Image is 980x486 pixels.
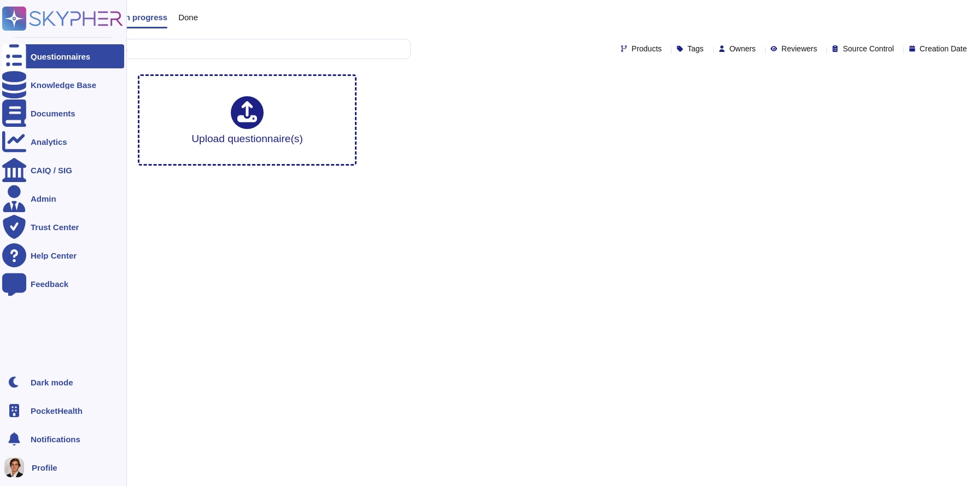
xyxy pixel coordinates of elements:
[122,13,167,21] span: In progress
[2,186,124,210] a: Admin
[31,435,80,443] span: Notifications
[31,195,56,203] div: Admin
[2,272,124,296] a: Feedback
[2,215,124,239] a: Trust Center
[2,44,124,68] a: Questionnaires
[632,45,662,52] span: Products
[4,458,24,477] img: user
[31,280,68,288] div: Feedback
[843,45,894,52] span: Source Control
[2,73,124,97] a: Knowledge Base
[31,166,72,174] div: CAIQ / SIG
[32,464,57,472] span: Profile
[31,223,79,231] div: Trust Center
[31,138,67,146] div: Analytics
[31,251,77,260] div: Help Center
[2,130,124,154] a: Analytics
[2,455,32,479] button: user
[687,45,704,52] span: Tags
[31,109,75,118] div: Documents
[178,13,198,21] span: Done
[31,52,90,61] div: Questionnaires
[781,45,817,52] span: Reviewers
[2,243,124,267] a: Help Center
[31,378,73,387] div: Dark mode
[43,39,410,58] input: Search by keywords
[31,407,83,415] span: PocketHealth
[191,96,303,144] div: Upload questionnaire(s)
[730,45,756,52] span: Owners
[920,45,967,52] span: Creation Date
[2,101,124,125] a: Documents
[2,158,124,182] a: CAIQ / SIG
[31,81,96,89] div: Knowledge Base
